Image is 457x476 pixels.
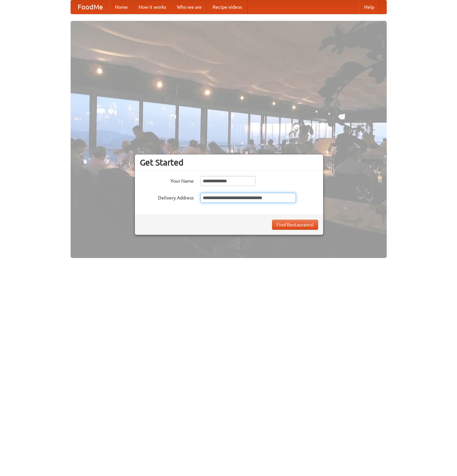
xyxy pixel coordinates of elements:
a: Who we are [172,0,207,14]
button: Find Restaurants! [272,220,318,230]
a: FoodMe [71,0,110,14]
a: Help [359,0,380,14]
a: Recipe videos [207,0,247,14]
a: Home [110,0,133,14]
a: How it works [133,0,172,14]
label: Delivery Address [140,193,194,201]
h3: Get Started [140,157,318,168]
label: Your Name [140,176,194,184]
